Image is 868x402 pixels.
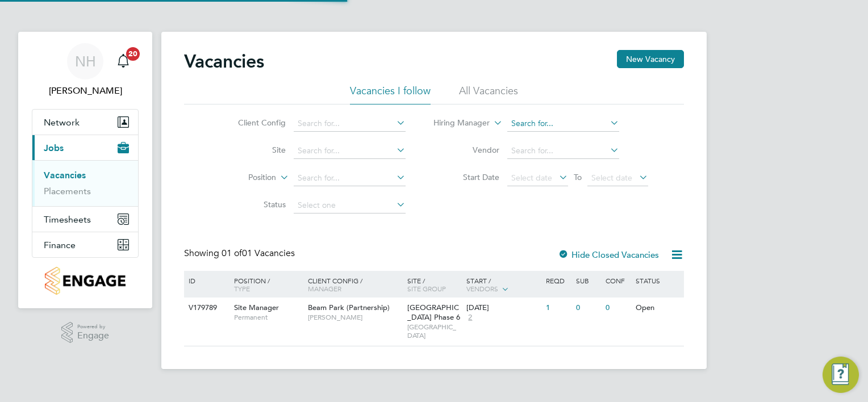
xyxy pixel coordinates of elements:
span: Select date [511,173,552,183]
span: 01 Vacancies [222,248,295,259]
span: NH [75,54,96,69]
li: Vacancies I follow [350,84,431,104]
button: Timesheets [32,207,138,232]
button: Engage Resource Center [823,357,859,393]
a: Vacancies [44,170,86,181]
span: Permanent [234,313,302,322]
span: Network [44,117,80,128]
span: Engage [77,331,109,341]
label: Status [220,199,286,210]
div: Client Config / [305,271,404,298]
div: Site / [404,271,464,298]
label: Position [211,172,276,183]
nav: Main navigation [18,32,152,308]
label: Hiring Manager [424,118,490,129]
h2: Vacancies [184,50,264,73]
label: Vendor [434,145,499,155]
input: Search for... [294,143,406,159]
div: ID [186,271,226,290]
div: Reqd [543,271,573,290]
span: Manager [308,284,341,293]
input: Search for... [294,116,406,132]
span: To [570,170,585,185]
span: Site Manager [234,303,279,312]
span: [PERSON_NAME] [308,313,402,322]
div: 0 [573,298,603,319]
input: Select one [294,198,406,213]
span: Jobs [44,143,64,153]
span: Timesheets [44,214,91,225]
button: Finance [32,232,138,257]
span: Site Group [407,284,446,293]
a: NH[PERSON_NAME] [32,43,139,98]
input: Search for... [507,143,619,159]
img: countryside-properties-logo-retina.png [45,267,125,295]
label: Start Date [434,172,499,182]
span: [GEOGRAPHIC_DATA] Phase 6 [407,303,460,322]
button: New Vacancy [617,50,684,68]
span: Powered by [77,322,109,332]
button: Jobs [32,135,138,160]
button: Network [32,110,138,135]
a: Powered byEngage [61,322,110,344]
div: Position / [226,271,305,298]
div: [DATE] [466,303,540,313]
label: Site [220,145,286,155]
span: 2 [466,313,474,323]
span: Finance [44,240,76,250]
span: [GEOGRAPHIC_DATA] [407,323,461,340]
div: 0 [603,298,632,319]
span: Vendors [466,284,498,293]
label: Client Config [220,118,286,128]
span: 01 of [222,248,242,259]
li: All Vacancies [459,84,518,104]
span: Type [234,284,250,293]
a: Go to home page [32,267,139,295]
span: Select date [591,173,632,183]
a: 20 [112,43,135,79]
div: Status [633,271,682,290]
div: Sub [573,271,603,290]
span: Beam Park (Partnership) [308,303,390,312]
span: 20 [126,47,140,61]
div: Start / [464,271,543,299]
div: V179789 [186,298,226,319]
div: Conf [603,271,632,290]
div: Jobs [32,160,138,206]
input: Search for... [294,170,406,186]
div: Showing [184,248,297,259]
label: Hide Closed Vacancies [558,249,659,260]
span: Neil Harris [32,84,139,98]
div: Open [633,298,682,319]
input: Search for... [507,116,619,132]
a: Placements [44,186,91,196]
div: 1 [543,298,573,319]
